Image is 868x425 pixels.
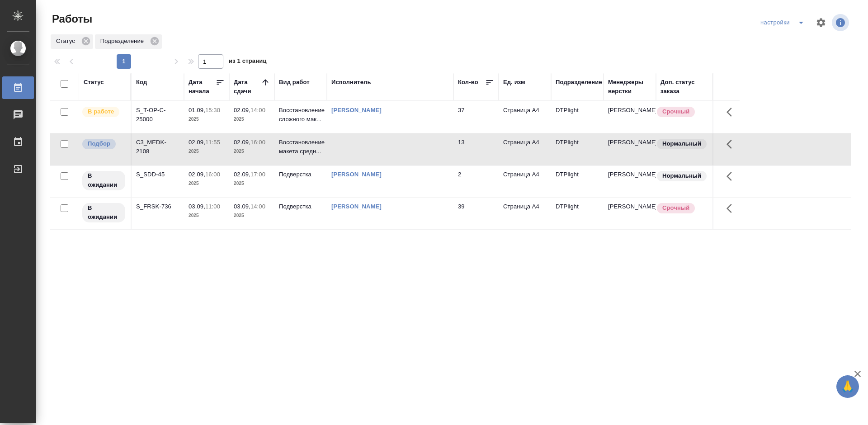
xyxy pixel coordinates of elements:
p: 15:30 [205,107,220,113]
div: Код [136,78,147,87]
div: Дата сдачи [234,78,261,96]
td: Страница А4 [499,133,551,165]
p: 11:00 [205,203,220,210]
div: Ед. изм [503,78,525,87]
p: 03.09, [189,203,205,210]
p: В работе [88,107,114,116]
div: Исполнитель назначен, приступать к работе пока рано [81,170,126,191]
td: 2 [453,165,499,197]
span: из 1 страниц [229,56,267,69]
td: 37 [453,101,499,133]
p: [PERSON_NAME] [608,106,651,115]
p: В ожидании [88,203,120,222]
span: Настроить таблицу [810,12,832,33]
div: S_T-OP-C-25000 [136,106,179,124]
div: Доп. статус заказа [660,78,708,96]
button: Здесь прячутся важные кнопки [721,198,743,219]
p: 2025 [189,211,225,220]
p: 14:00 [250,107,265,113]
p: Восстановление макета средн... [279,138,322,156]
p: Срочный [662,107,689,116]
button: 🙏 [836,375,859,398]
p: 2025 [189,147,225,156]
td: Страница А4 [499,165,551,197]
p: 16:00 [250,139,265,146]
div: Дата начала [189,78,216,96]
p: Нормальный [662,171,701,180]
p: Подверстка [279,202,322,211]
td: DTPlight [551,101,604,133]
span: 🙏 [840,377,855,396]
p: 16:00 [205,171,220,178]
p: [PERSON_NAME] [608,202,651,211]
p: 2025 [234,115,270,124]
p: 2025 [234,147,270,156]
td: DTPlight [551,165,604,197]
div: S_FRSK-736 [136,202,179,211]
button: Здесь прячутся важные кнопки [721,165,743,187]
td: 39 [453,198,499,229]
div: S_SDD-45 [136,170,179,179]
p: Статус [56,37,78,46]
div: Подразделение [556,78,602,87]
p: В ожидании [88,171,120,189]
a: [PERSON_NAME] [331,107,382,113]
span: Работы [50,12,92,26]
td: DTPlight [551,133,604,165]
p: 02.09, [189,171,205,178]
div: Менеджеры верстки [608,78,651,96]
p: 02.09, [234,171,250,178]
a: [PERSON_NAME] [331,171,382,178]
p: 2025 [234,211,270,220]
p: 03.09, [234,203,250,210]
p: 02.09, [189,139,205,146]
div: Исполнитель [331,78,371,87]
button: Здесь прячутся важные кнопки [721,101,743,123]
p: Нормальный [662,139,701,148]
p: 02.09, [234,139,250,146]
div: Исполнитель выполняет работу [81,106,126,118]
p: 2025 [189,115,225,124]
p: Срочный [662,203,689,212]
button: Здесь прячутся важные кнопки [721,133,743,155]
p: Подбор [88,139,110,148]
div: Можно подбирать исполнителей [81,138,126,150]
span: Посмотреть информацию [832,14,851,31]
p: Восстановление сложного мак... [279,106,322,124]
td: DTPlight [551,198,604,229]
p: 17:00 [250,171,265,178]
p: 02.09, [234,107,250,113]
td: Страница А4 [499,101,551,133]
p: 01.09, [189,107,205,113]
p: [PERSON_NAME] [608,170,651,179]
div: Вид работ [279,78,310,87]
p: 11:55 [205,139,220,146]
p: Подверстка [279,170,322,179]
div: Статус [84,78,104,87]
div: Статус [51,34,93,49]
td: 13 [453,133,499,165]
p: 14:00 [250,203,265,210]
p: 2025 [189,179,225,188]
td: Страница А4 [499,198,551,229]
div: split button [758,15,810,30]
div: Исполнитель назначен, приступать к работе пока рано [81,202,126,223]
a: [PERSON_NAME] [331,203,382,210]
div: Подразделение [95,34,162,49]
p: 2025 [234,179,270,188]
p: [PERSON_NAME] [608,138,651,147]
p: Подразделение [100,37,147,46]
div: C3_MEDK-2108 [136,138,179,156]
div: Кол-во [458,78,478,87]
